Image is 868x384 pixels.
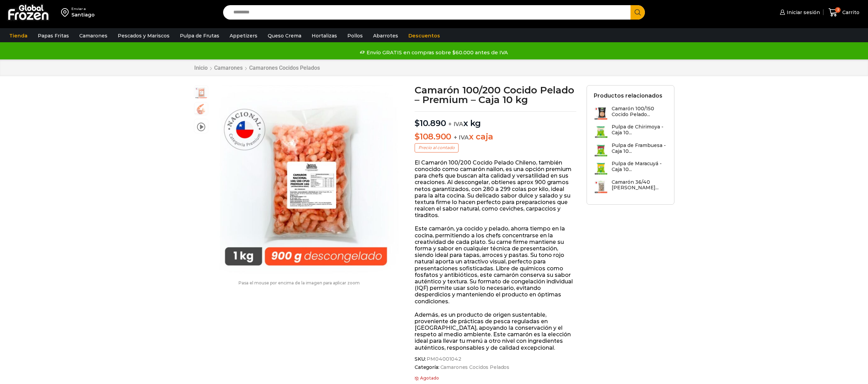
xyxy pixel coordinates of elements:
bdi: 10.890 [415,118,446,128]
h3: Pulpa de Chirimoya - Caja 10... [612,124,667,136]
p: Este camarón, ya cocido y pelado, ahorra tiempo en la cocina, permitiendo a los chefs concentrars... [415,225,576,304]
bdi: 108.900 [415,132,451,142]
a: Abarrotes [370,29,402,42]
div: Santiago [71,11,95,18]
p: Precio al contado [415,143,459,152]
nav: Breadcrumb [194,65,320,71]
p: El Camarón 100/200 Cocido Pelado Chileno, también conocido como camarón nailon, es una opción pre... [415,159,576,219]
p: x kg [415,111,576,128]
a: Pescados y Mariscos [114,29,173,42]
a: Camarón 100/150 Cocido Pelado... [594,106,667,121]
span: PM04001042 [426,356,461,362]
h3: Pulpa de Frambuesa - Caja 10... [612,143,667,154]
a: Pulpa de Maracuyá - Caja 10... [594,161,667,176]
a: Pulpa de Frambuesa - Caja 10... [594,143,667,157]
span: $ [415,132,420,142]
h1: Camarón 100/200 Cocido Pelado – Premium – Caja 10 kg [415,85,576,104]
a: Papas Fritas [34,29,72,42]
h3: Camarón 36/40 [PERSON_NAME]... [612,179,667,191]
span: + IVA [448,121,463,127]
a: Pulpa de Frutas [176,29,223,42]
span: 3 [835,7,841,13]
h2: Productos relacionados [594,92,662,99]
a: Iniciar sesión [778,5,820,19]
button: Search button [630,5,645,20]
span: $ [415,118,420,128]
a: Hortalizas [308,29,340,42]
span: Categoría: [415,364,576,370]
a: Camarones [214,65,243,71]
p: Además, es un producto de origen sustentable, proveniente de prácticas de pesca reguladas en [GEO... [415,312,576,351]
span: SKU: [415,356,576,362]
a: Inicio [194,65,208,71]
img: address-field-icon.svg [61,7,71,18]
div: Enviar a [71,7,95,11]
a: Camarones [76,29,111,42]
span: Carrito [841,9,859,16]
span: Iniciar sesión [785,9,820,16]
span: camaron-nacional-2 [194,102,208,116]
a: Camarones Cocidos Pelados [249,65,320,71]
a: Queso Crema [264,29,305,42]
p: Pasa el mouse por encima de la imagen para aplicar zoom [194,281,405,285]
a: Camarones Cocidos Pelados [439,364,510,370]
a: Pulpa de Chirimoya - Caja 10... [594,124,667,139]
a: Appetizers [226,29,261,42]
a: Pollos [344,29,366,42]
a: Tienda [6,29,31,42]
h3: Camarón 100/150 Cocido Pelado... [612,106,667,117]
a: Camarón 36/40 [PERSON_NAME]... [594,179,667,194]
span: camaron nacional premium [194,86,208,99]
a: Descuentos [405,29,443,42]
a: 3 Carrito [827,4,861,21]
p: Agotado [415,376,576,381]
p: x caja [415,132,576,142]
h3: Pulpa de Maracuyá - Caja 10... [612,161,667,172]
span: + IVA [454,134,469,141]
